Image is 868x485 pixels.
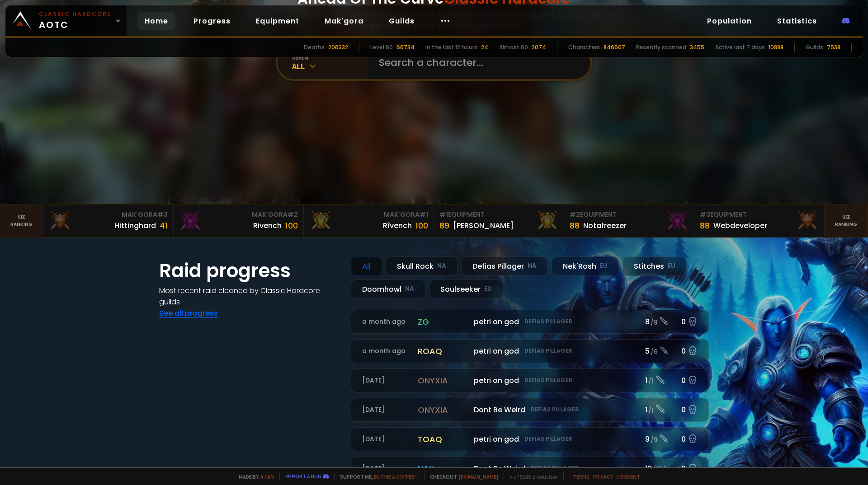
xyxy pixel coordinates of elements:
[49,210,168,219] div: Mak'Gora
[351,256,382,276] div: All
[351,398,709,422] a: [DATE]onyxiaDont Be WeirdDefias Pillager1 /10
[159,285,340,308] h4: Most recent raid cleaned by Classic Hardcore guilds
[770,12,824,30] a: Statistics
[425,43,477,51] div: In the last 12 hours
[827,43,840,51] div: 7538
[668,261,675,270] small: EU
[570,210,689,219] div: Equipment
[317,12,371,30] a: Mak'gora
[309,210,428,219] div: Mak'Gora
[351,310,709,334] a: a month agozgpetri on godDefias Pillager8 /90
[532,43,546,51] div: 2074
[114,220,156,231] div: Hittinghard
[437,261,446,270] small: NA
[5,5,127,36] a: Classic HardcoreAOTC
[713,220,767,231] div: Webdeveloper
[304,205,434,237] a: Mak'Gora#1Rîvench100
[382,12,422,30] a: Guilds
[570,210,580,219] span: # 2
[806,43,823,51] div: Guilds
[396,43,415,51] div: 66734
[484,284,492,294] small: EU
[373,47,580,79] input: Search a character...
[370,43,393,51] div: Level 60
[439,219,449,232] div: 89
[137,12,175,30] a: Home
[233,473,274,480] span: Made by
[374,473,419,480] a: Buy me a coffee
[351,368,709,392] a: [DATE]onyxiapetri on godDefias Pillager1 /10
[564,205,694,237] a: #2Equipment88Notafreezer
[715,43,765,51] div: Active last 7 days
[499,43,528,51] div: Almost 60
[769,43,783,51] div: 10888
[700,210,710,219] span: # 3
[288,210,298,219] span: # 2
[439,210,448,219] span: # 1
[434,205,564,237] a: #1Equipment89[PERSON_NAME]
[604,43,625,51] div: 846607
[174,205,304,237] a: Mak'Gora#2Rivench100
[179,210,298,219] div: Mak'Gora
[700,210,819,219] div: Equipment
[39,10,111,18] small: Classic Hardcore
[328,43,348,51] div: 206332
[528,261,537,270] small: NA
[383,220,412,231] div: Rîvench
[249,12,307,30] a: Equipment
[636,43,686,51] div: Recently scanned
[157,210,168,219] span: # 3
[253,220,282,231] div: Rivench
[292,61,368,71] div: All
[39,10,111,32] span: AOTC
[285,219,298,232] div: 100
[504,473,558,480] span: v. d752d5 - production
[159,256,340,285] h1: Raid progress
[159,308,218,318] a: See all progress
[439,210,558,219] div: Equipment
[459,473,498,480] a: [DOMAIN_NAME]
[386,256,458,276] div: Skull Rock
[570,219,580,232] div: 88
[690,43,704,51] div: 3455
[351,280,425,299] div: Doomhowl
[351,457,709,480] a: [DATE]naxDont Be WeirdDefias Pillager12 /150
[573,473,590,480] a: Terms
[420,210,428,219] span: # 1
[700,12,759,30] a: Population
[415,219,428,232] div: 100
[552,256,619,276] div: Nek'Rosh
[405,284,414,294] small: NA
[334,473,419,480] span: Support me,
[593,473,613,480] a: Privacy
[351,339,709,363] a: a month agoroaqpetri on godDefias Pillager5 /60
[825,205,868,237] a: Seeranking
[616,473,640,480] a: Consent
[304,43,325,51] div: Deaths
[424,473,498,480] span: Checkout
[43,205,174,237] a: Mak'Gora#3Hittinghard41
[583,220,627,231] div: Notafreezer
[429,280,503,299] div: Soulseeker
[292,54,368,61] div: realm
[160,219,168,232] div: 41
[260,473,274,480] a: a fan
[694,205,825,237] a: #3Equipment88Webdeveloper
[481,43,488,51] div: 24
[623,256,687,276] div: Stitches
[568,43,600,51] div: Characters
[453,220,514,231] div: [PERSON_NAME]
[186,12,238,30] a: Progress
[286,473,321,480] a: Report a bug
[700,219,710,232] div: 88
[600,261,608,270] small: EU
[351,427,709,451] a: [DATE]toaqpetri on godDefias Pillager9 /90
[461,256,548,276] div: Defias Pillager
